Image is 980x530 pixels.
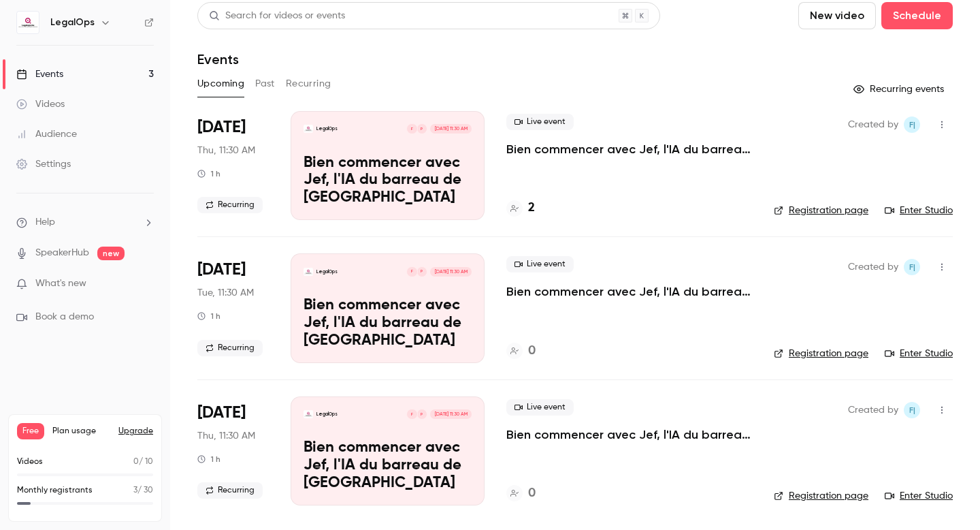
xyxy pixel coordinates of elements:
button: New video [798,2,876,29]
span: 3 [133,486,137,495]
span: Live event [506,114,574,130]
div: Settings [16,157,71,171]
a: Bien commencer avec Jef, l'IA du barreau de BruxellesLegalOpsPF[DATE] 11:30 AMBien commencer avec... [291,253,485,362]
span: Plan usage [52,426,110,437]
a: Enter Studio [885,489,953,503]
p: Bien commencer avec Jef, l'IA du barreau de [GEOGRAPHIC_DATA] [304,439,472,492]
div: Videos [16,97,65,111]
a: 0 [506,484,536,503]
span: Frédéric | LegalOps [904,402,920,418]
span: Help [35,215,55,230]
span: Book a demo [35,310,94,324]
div: Search for videos or events [209,9,345,23]
span: new [97,247,125,260]
span: Recurring [197,197,263,213]
span: 0 [133,458,139,466]
span: Created by [848,402,898,418]
h4: 2 [528,199,535,217]
div: Events [16,67,63,81]
h6: LegalOps [50,16,95,29]
span: Recurring [197,482,263,499]
div: Oct 30 Thu, 11:30 AM (Europe/Madrid) [197,396,269,505]
span: Live event [506,256,574,272]
p: Bien commencer avec Jef, l'IA du barreau de [GEOGRAPHIC_DATA] [304,155,472,207]
span: [DATE] 11:30 AM [430,409,471,419]
a: Enter Studio [885,347,953,360]
span: [DATE] 11:30 AM [430,124,471,134]
button: Past [255,73,275,95]
div: F [406,409,417,420]
div: 1 h [197,168,220,179]
a: Bien commencer avec Jef, l'IA du barreau de BruxellesLegalOpsPF[DATE] 11:30 AMBien commencer avec... [291,111,485,220]
h4: 0 [528,342,536,360]
span: [DATE] 11:30 AM [430,267,471,277]
div: Audience [16,127,77,141]
button: Upcoming [197,73,244,95]
button: Schedule [881,2,953,29]
span: F| [909,116,915,133]
a: 2 [506,199,535,217]
div: P [416,409,427,420]
span: F| [909,259,915,275]
p: LegalOps [316,268,338,275]
div: P [416,123,427,134]
a: Bien commencer avec Jef, l'IA du barreau de [GEOGRAPHIC_DATA] [506,141,752,157]
a: 0 [506,342,536,360]
span: Frédéric | LegalOps [904,116,920,133]
a: Registration page [774,204,868,217]
span: [DATE] [197,116,246,138]
span: Frédéric | LegalOps [904,259,920,275]
p: / 10 [133,456,153,468]
span: Tue, 11:30 AM [197,286,254,300]
div: 1 h [197,454,220,465]
img: Bien commencer avec Jef, l'IA du barreau de Bruxelles [304,267,313,277]
a: Registration page [774,347,868,360]
p: LegalOps [316,125,338,132]
a: Bien commencer avec Jef, l'IA du barreau de BruxellesLegalOpsPF[DATE] 11:30 AMBien commencer avec... [291,396,485,505]
a: Enter Studio [885,204,953,217]
span: Live event [506,399,574,416]
p: / 30 [133,484,153,497]
span: F| [909,402,915,418]
span: [DATE] [197,402,246,424]
p: LegalOps [316,411,338,418]
div: F [406,123,417,134]
div: Oct 16 Thu, 11:30 AM (Europe/Madrid) [197,111,269,220]
div: P [416,266,427,277]
span: Thu, 11:30 AM [197,429,255,443]
span: [DATE] [197,259,246,281]
button: Recurring [286,73,331,95]
button: Upgrade [118,426,153,437]
p: Videos [17,456,43,468]
div: F [406,266,417,277]
span: Recurring [197,340,263,356]
div: Oct 21 Tue, 11:30 AM (Europe/Madrid) [197,253,269,362]
span: What's new [35,277,86,291]
img: Bien commencer avec Jef, l'IA du barreau de Bruxelles [304,124,313,134]
li: help-dropdown-opener [16,215,154,230]
span: Free [17,423,44,439]
p: Bien commencer avec Jef, l'IA du barreau de [GEOGRAPHIC_DATA] [304,297,472,349]
img: Bien commencer avec Jef, l'IA du barreau de Bruxelles [304,409,313,419]
div: 1 h [197,311,220,322]
p: Monthly registrants [17,484,93,497]
a: Bien commencer avec Jef, l'IA du barreau de [GEOGRAPHIC_DATA] [506,283,752,300]
img: LegalOps [17,12,39,33]
a: Bien commencer avec Jef, l'IA du barreau de [GEOGRAPHIC_DATA] [506,426,752,443]
h1: Events [197,51,239,67]
a: Registration page [774,489,868,503]
button: Recurring events [847,78,953,100]
span: Created by [848,116,898,133]
h4: 0 [528,484,536,503]
span: Thu, 11:30 AM [197,144,255,157]
a: SpeakerHub [35,246,89,260]
span: Created by [848,259,898,275]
